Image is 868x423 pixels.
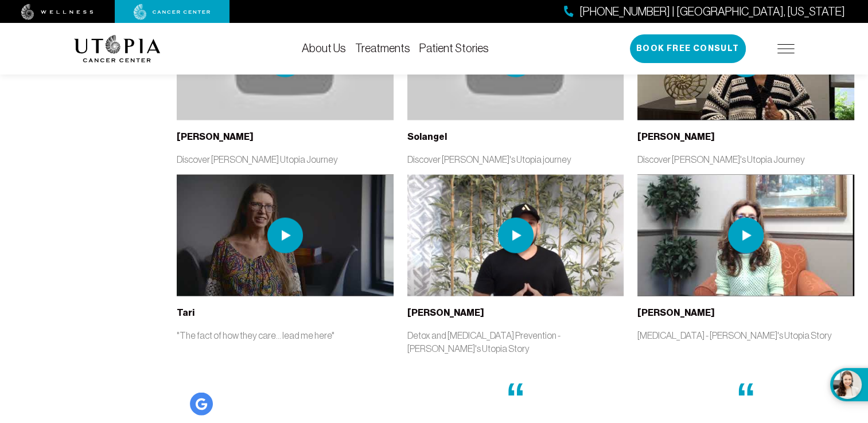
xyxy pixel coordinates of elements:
[637,131,714,142] b: [PERSON_NAME]
[637,175,854,296] img: thumbnail
[736,374,756,422] span: “
[302,42,346,54] a: About Us
[355,42,410,54] a: Treatments
[564,3,845,20] a: [PHONE_NUMBER] | [GEOGRAPHIC_DATA], [US_STATE]
[637,307,714,318] b: [PERSON_NAME]
[21,4,94,20] img: wellness
[419,42,489,54] a: Patient Stories
[505,374,526,422] span: “
[190,393,213,416] img: Google
[777,44,795,53] img: icon-hamburger
[177,307,194,318] b: Tari
[407,153,624,166] p: Discover [PERSON_NAME]'s Utopia journey
[407,175,624,296] img: thumbnail
[407,329,624,354] p: Detox and [MEDICAL_DATA] Prevention - [PERSON_NAME]'s Utopia Story
[177,131,254,142] b: [PERSON_NAME]
[267,218,303,253] img: play icon
[134,4,211,20] img: cancer center
[579,3,845,20] span: [PHONE_NUMBER] | [GEOGRAPHIC_DATA], [US_STATE]
[637,329,854,342] p: [MEDICAL_DATA] - [PERSON_NAME]'s Utopia Story
[177,153,394,166] p: Discover [PERSON_NAME] Utopia Journey
[177,175,394,296] img: thumbnail
[74,35,161,62] img: logo
[177,329,394,342] p: "The fact of how they care... lead me here"
[407,307,484,318] b: [PERSON_NAME]
[498,218,534,253] img: play icon
[637,153,854,166] p: Discover [PERSON_NAME]'s Utopia Journey
[630,34,746,63] button: Book Free Consult
[407,131,447,142] b: Solangel
[728,218,764,253] img: play icon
